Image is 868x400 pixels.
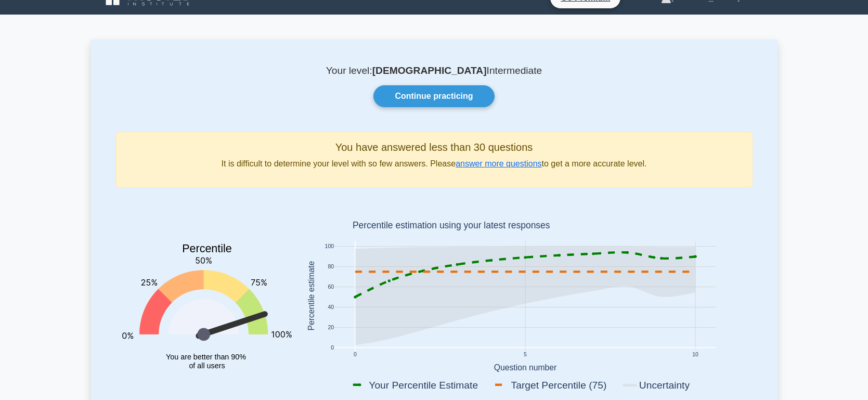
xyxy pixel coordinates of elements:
[116,64,753,77] p: Your level: Intermediate
[325,244,334,250] text: 100
[372,65,487,76] b: [DEMOGRAPHIC_DATA]
[353,352,356,358] text: 0
[352,221,550,231] text: Percentile estimation using your latest responses
[328,305,334,311] text: 40
[524,352,527,358] text: 5
[189,362,225,370] tspan: of all users
[166,353,246,361] tspan: You are better than 90%
[125,141,744,153] h5: You have answered less than 30 questions
[373,85,494,107] a: Continue practicing
[328,285,334,290] text: 60
[331,345,334,351] text: 0
[456,159,541,168] a: answer more questions
[692,352,698,358] text: 10
[328,264,334,270] text: 80
[125,158,744,170] p: It is difficult to determine your level with so few answers. Please to get a more accurate level.
[182,243,232,255] text: Percentile
[328,325,334,331] text: 20
[494,363,556,372] text: Question number
[306,261,315,331] text: Percentile estimate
